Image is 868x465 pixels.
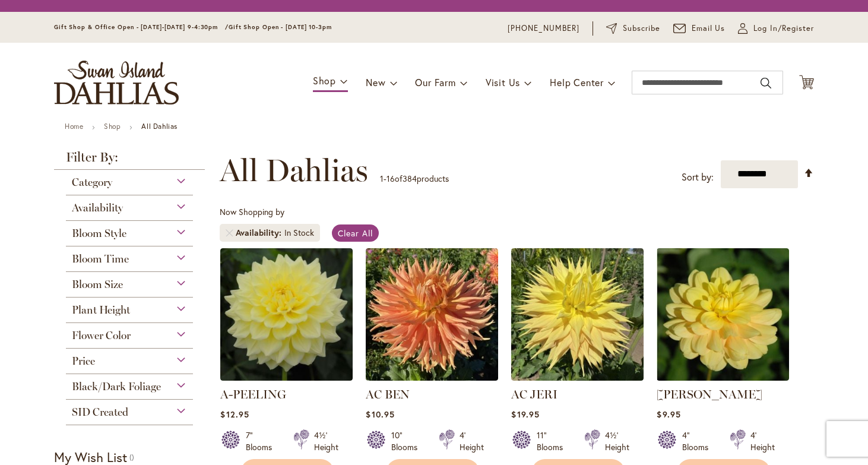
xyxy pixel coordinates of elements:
[338,227,373,239] span: Clear All
[65,122,83,131] a: Home
[226,229,233,236] a: Remove Availability In Stock
[220,206,284,217] span: Now Shopping by
[605,429,629,453] div: 4½' Height
[72,201,123,214] span: Availability
[366,409,394,420] span: $10.95
[332,224,379,242] a: Clear All
[72,252,129,265] span: Bloom Time
[657,372,789,383] a: AHOY MATEY
[366,76,385,88] span: New
[738,23,814,34] a: Log In/Register
[220,248,353,381] img: A-Peeling
[550,76,604,88] span: Help Center
[508,23,579,34] a: [PHONE_NUMBER]
[673,23,726,34] a: Email Us
[220,409,249,420] span: $12.95
[141,122,178,131] strong: All Dahlias
[387,173,395,184] span: 16
[366,387,410,401] a: AC BEN
[657,387,762,401] a: [PERSON_NAME]
[72,303,130,317] span: Plant Height
[54,61,179,105] a: store logo
[220,153,368,188] span: All Dahlias
[246,429,279,453] div: 7" Blooms
[750,429,775,453] div: 4' Height
[511,387,557,401] a: AC JERI
[104,122,121,131] a: Shop
[380,169,449,188] p: - of products
[460,429,484,453] div: 4' Height
[220,387,286,401] a: A-PEELING
[72,329,131,342] span: Flower Color
[403,173,417,184] span: 384
[54,151,205,170] strong: Filter By:
[72,380,161,393] span: Black/Dark Foliage
[606,23,660,34] a: Subscribe
[682,166,714,188] label: Sort by:
[657,409,680,420] span: $9.95
[761,74,771,93] button: Search
[511,248,644,381] img: AC Jeri
[54,23,229,31] span: Gift Shop & Office Open - [DATE]-[DATE] 9-4:30pm /
[313,74,336,87] span: Shop
[72,227,126,240] span: Bloom Style
[682,429,715,453] div: 4" Blooms
[753,23,814,34] span: Log In/Register
[284,227,314,239] div: In Stock
[623,23,660,34] span: Subscribe
[72,406,128,419] span: SID Created
[537,429,570,453] div: 11" Blooms
[415,76,455,88] span: Our Farm
[366,372,498,383] a: AC BEN
[380,173,384,184] span: 1
[486,76,520,88] span: Visit Us
[72,355,95,368] span: Price
[692,23,726,34] span: Email Us
[511,409,539,420] span: $19.95
[72,176,112,189] span: Category
[72,278,123,291] span: Bloom Size
[391,429,425,453] div: 10" Blooms
[511,372,644,383] a: AC Jeri
[229,23,332,31] span: Gift Shop Open - [DATE] 10-3pm
[657,248,789,381] img: AHOY MATEY
[366,248,498,381] img: AC BEN
[236,227,284,239] span: Availability
[314,429,338,453] div: 4½' Height
[220,372,353,383] a: A-Peeling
